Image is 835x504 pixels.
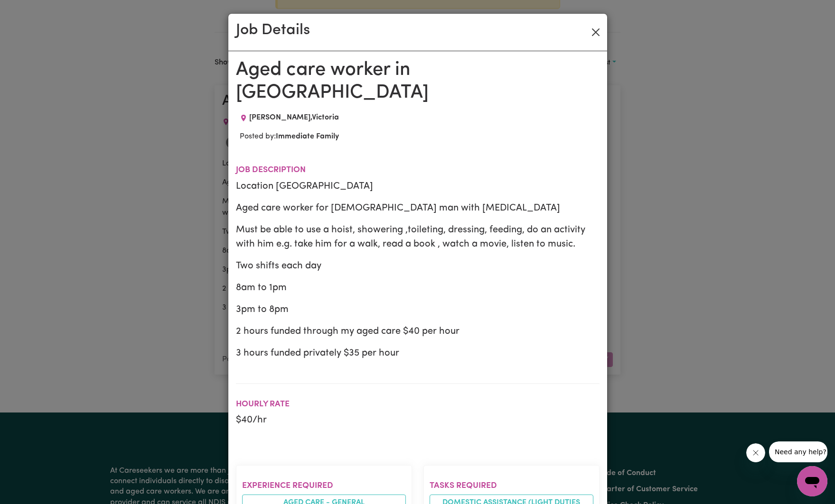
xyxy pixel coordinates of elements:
h2: Tasks required [430,481,593,491]
p: Location [GEOGRAPHIC_DATA] [236,179,600,193]
span: Posted by: [240,133,339,140]
h2: Job description [236,165,600,175]
p: 2 hours funded through my aged care $40 per hour [236,324,600,339]
p: 3 hours funded privately $35 per hour [236,346,600,360]
p: 8am to 1pm [236,281,600,295]
p: Must be able to use a hoist, showering ,toileting, dressing, feeding, do an activity with him e.g... [236,223,600,251]
p: Aged care worker for [DEMOGRAPHIC_DATA] man with [MEDICAL_DATA] [236,201,600,215]
iframe: Message from company [769,441,827,462]
p: $ 40 /hr [236,413,600,427]
h2: Job Details [236,21,310,39]
h2: Hourly Rate [236,399,600,409]
iframe: Close message [746,443,765,462]
p: Two shifts each day [236,259,600,273]
button: Close [588,25,603,40]
b: Immediate Family [276,133,339,140]
span: [PERSON_NAME] , Victoria [249,114,339,121]
iframe: Button to launch messaging window [797,466,827,496]
p: 3pm to 8pm [236,302,600,317]
h2: Experience required [242,481,406,491]
div: Job location: DOREEN, Victoria [236,112,343,123]
h1: Aged care worker in [GEOGRAPHIC_DATA] [236,59,600,104]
